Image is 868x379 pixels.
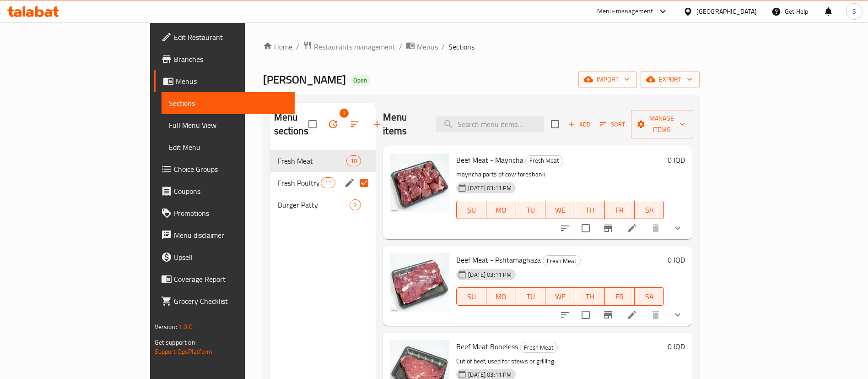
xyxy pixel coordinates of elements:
span: SA [638,290,661,303]
div: Fresh Meat [525,155,563,166]
span: import [586,74,630,85]
p: Cut of beef, used for stews or grilling [456,356,664,367]
div: items [321,177,335,188]
span: Full Menu View [169,120,288,131]
button: MO [486,287,516,306]
span: Select to update [576,305,595,324]
button: edit [343,176,356,190]
span: Burger Patty [278,199,350,210]
span: export [648,74,692,85]
button: TU [516,287,546,306]
span: Beef Meat Boneless [456,340,518,353]
button: sort-choices [554,304,576,326]
span: Version: [155,321,177,333]
span: Select all sections [303,115,322,134]
span: MO [490,290,512,303]
span: WE [549,290,571,303]
span: Sort [600,119,625,130]
li: / [442,41,445,52]
a: Edit menu item [626,309,637,320]
button: export [641,71,700,88]
span: WE [549,203,571,217]
button: SA [635,201,664,219]
input: search [436,116,544,132]
span: [DATE] 03:11 PM [464,370,515,379]
span: [PERSON_NAME] [263,69,346,90]
button: WE [545,201,575,219]
span: Branches [174,54,288,65]
button: SU [456,287,486,306]
button: WE [545,287,575,306]
li: / [399,41,402,52]
h2: Menu items [383,110,425,138]
span: Add [567,119,592,130]
div: Fresh Meat [520,342,558,353]
h6: 0 IQD [668,253,685,266]
span: 1.0.0 [178,321,193,333]
span: Sections [169,98,288,109]
span: SA [638,203,661,217]
button: delete [645,304,667,326]
span: Fresh Meat [543,256,580,266]
div: Menu-management [597,6,653,17]
svg: Show Choices [672,223,683,234]
span: 2 [350,201,361,209]
a: Grocery Checklist [154,290,295,312]
span: Beef Meat - Mayncha [456,153,523,167]
span: Upsell [174,252,288,263]
a: Edit Restaurant [154,26,295,48]
a: Choice Groups [154,158,295,180]
button: FR [605,201,635,219]
span: Menus [176,76,288,87]
span: FR [609,290,631,303]
span: Sort items [594,117,631,132]
span: Get support on: [155,336,197,348]
button: Branch-specific-item [597,217,619,239]
span: Sections [448,41,474,52]
span: Bulk update [322,113,344,135]
span: [DATE] 03:11 PM [464,270,515,279]
span: 11 [321,179,335,187]
img: Beef Meat - Pshtamaghaza [390,253,449,312]
button: Manage items [631,110,692,138]
span: 18 [347,157,361,165]
span: Grocery Checklist [174,296,288,307]
button: show more [667,304,689,326]
div: Fresh Meat [543,255,581,266]
button: TH [575,201,605,219]
button: Branch-specific-item [597,304,619,326]
span: Beef Meat - Pshtamaghaza [456,253,541,267]
span: 1 [340,109,349,118]
a: Menu disclaimer [154,224,295,246]
span: SU [460,203,483,217]
div: Burger Patty2 [270,194,376,216]
a: Full Menu View [162,114,295,136]
a: Coverage Report [154,268,295,290]
span: Fresh Meat [520,342,557,353]
span: Add item [565,117,594,132]
button: Add [565,117,594,132]
span: Select to update [576,219,595,238]
button: MO [486,201,516,219]
div: Fresh Meat18 [270,150,376,172]
span: Fresh Meat [278,155,346,166]
div: Fresh Poultry11edit [270,172,376,194]
a: Branches [154,48,295,70]
span: TH [579,290,601,303]
span: Fresh Poultry [278,177,321,188]
a: Restaurants management [303,41,395,53]
span: Edit Menu [169,142,288,153]
span: Open [350,77,371,84]
a: Edit Menu [162,136,295,158]
span: Sort sections [344,113,366,135]
button: sort-choices [554,217,576,239]
h6: 0 IQD [668,340,685,353]
a: Coupons [154,180,295,202]
button: TU [516,201,546,219]
button: import [578,71,637,88]
a: Menus [154,70,295,92]
button: SU [456,201,486,219]
button: TH [575,287,605,306]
